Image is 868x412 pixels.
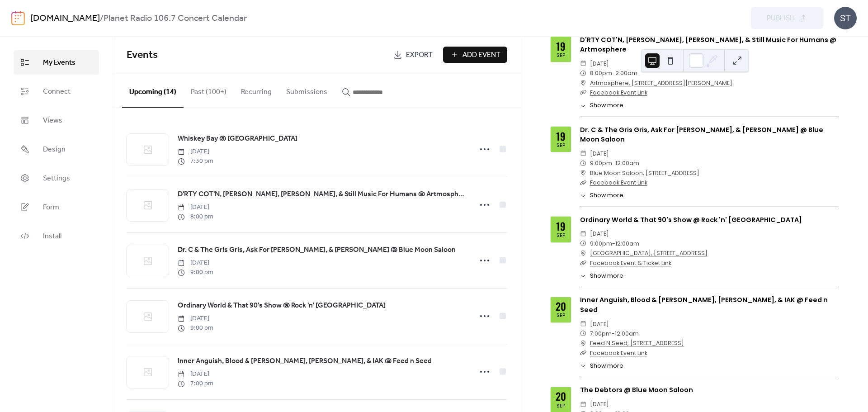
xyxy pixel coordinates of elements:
button: ​Show more [580,101,623,110]
button: Submissions [279,73,335,107]
span: 12:00am [615,329,639,338]
span: Inner Anguish, Blood & [PERSON_NAME], [PERSON_NAME], & IAK @ Feed n Seed [178,356,432,367]
div: ​ [580,149,586,158]
a: Ordinary World & That 90's Show @ Rock 'n' [GEOGRAPHIC_DATA] [178,300,386,312]
span: 8:00 pm [178,212,213,222]
span: Show more [590,362,623,370]
a: Inner Anguish, Blood & [PERSON_NAME], [PERSON_NAME], & IAK @ Feed n Seed [178,355,432,367]
div: Sep [557,143,565,148]
a: [GEOGRAPHIC_DATA], [STREET_ADDRESS] [590,248,708,258]
div: ​ [580,88,586,97]
a: Connect [14,79,99,104]
div: Sep [557,403,565,408]
div: ​ [580,229,586,238]
div: 20 [556,391,566,402]
div: ​ [580,348,586,358]
span: 8:00pm [590,68,612,78]
span: [DATE] [178,203,213,212]
span: [DATE] [590,319,609,329]
span: 9:00 pm [178,268,213,277]
button: Add Event [443,47,507,63]
div: ​ [580,101,586,110]
span: Events [127,45,158,65]
button: Upcoming (14) [122,73,184,108]
a: The Debtors @ Blue Moon Saloon [580,385,693,394]
span: Show more [590,272,623,280]
a: Facebook Event Link [590,179,647,186]
div: ​ [580,329,586,338]
span: Ordinary World & That 90's Show @ Rock 'n' [GEOGRAPHIC_DATA] [178,300,386,311]
span: My Events [43,57,75,68]
span: [DATE] [178,314,213,323]
span: 12:00am [615,158,639,168]
a: Facebook Event & Ticket Link [590,259,671,267]
a: Facebook Event Link [590,349,647,357]
a: Ordinary World & That 90's Show @ Rock 'n' [GEOGRAPHIC_DATA] [580,215,802,224]
span: Whiskey Bay @ [GEOGRAPHIC_DATA] [178,133,297,144]
div: ​ [580,338,586,348]
span: 2:00am [615,68,637,78]
div: ​ [580,59,586,68]
a: Inner Anguish, Blood & [PERSON_NAME], [PERSON_NAME], & IAK @ Feed n Seed [580,295,828,314]
button: ​Show more [580,191,623,200]
div: ​ [580,158,586,168]
a: Dr. C & The Gris Gris, Ask For [PERSON_NAME], & [PERSON_NAME] @ Blue Moon Saloon [178,244,456,256]
a: [DOMAIN_NAME] [30,10,100,27]
a: Whiskey Bay @ [GEOGRAPHIC_DATA] [178,133,297,145]
div: ​ [580,258,586,268]
span: [DATE] [590,399,609,409]
span: Views [43,115,62,126]
span: 9:00 pm [178,323,213,333]
span: Blue Moon Saloon, [STREET_ADDRESS] [590,168,699,178]
div: 20 [556,301,566,312]
span: 7:00 pm [178,379,213,388]
span: [DATE] [178,258,213,268]
a: My Events [14,50,99,75]
b: / [100,10,104,27]
span: Add Event [462,50,500,61]
div: ​ [580,362,586,370]
div: ​ [580,319,586,329]
span: Form [43,202,59,213]
span: [DATE] [590,149,609,158]
a: Export [387,47,439,63]
b: Planet Radio 106.7 Concert Calendar [104,10,247,27]
div: 19 [556,131,566,142]
div: ​ [580,178,586,187]
button: ​Show more [580,362,623,370]
span: Design [43,144,66,155]
button: Past (100+) [184,73,234,107]
span: 9:00pm [590,239,612,248]
span: Install [43,231,61,242]
img: logo [11,11,25,25]
span: [DATE] [178,147,213,156]
span: - [612,329,615,338]
a: D'RTY COT'N, [PERSON_NAME], [PERSON_NAME], & Still Music For Humans @ Artmosphere [178,189,467,200]
span: 7:30 pm [178,156,213,166]
span: [DATE] [590,229,609,238]
span: D'RTY COT'N, [PERSON_NAME], [PERSON_NAME], & Still Music For Humans @ Artmosphere [178,189,467,200]
span: - [612,239,615,248]
a: Views [14,108,99,133]
a: Form [14,195,99,219]
a: D'RTY COT'N, [PERSON_NAME], [PERSON_NAME], & Still Music For Humans @ Artmosphere [580,35,836,54]
span: - [612,68,615,78]
span: 12:00am [615,239,639,248]
div: ​ [580,239,586,248]
a: Install [14,224,99,248]
button: Recurring [234,73,279,107]
span: [DATE] [590,59,609,68]
div: ​ [580,272,586,280]
div: 19 [556,221,566,232]
span: 7:00pm [590,329,612,338]
div: 19 [556,41,566,52]
div: ST [834,7,857,29]
div: ​ [580,78,586,88]
span: Show more [590,101,623,110]
a: Facebook Event Link [590,89,647,96]
a: Settings [14,166,99,190]
span: Connect [43,86,71,97]
span: Export [406,50,433,61]
div: Sep [557,53,565,58]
